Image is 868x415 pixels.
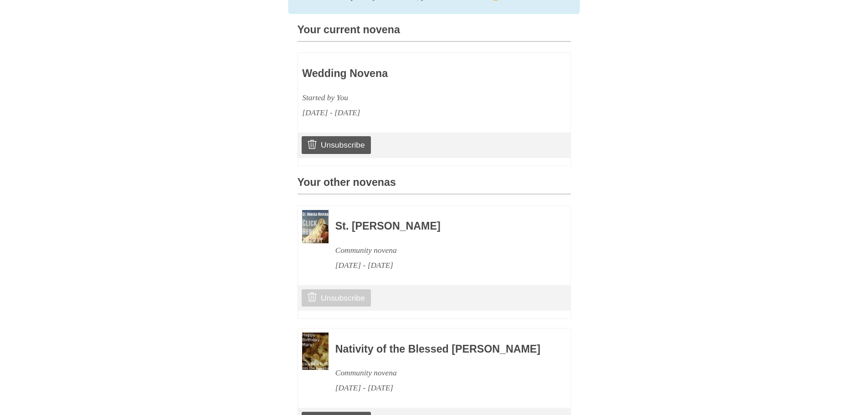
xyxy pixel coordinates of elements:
a: Unsubscribe [302,289,370,307]
h3: Nativity of the Blessed [PERSON_NAME] [335,343,546,355]
div: [DATE] - [DATE] [302,105,513,120]
div: Community novena [335,365,546,380]
a: Unsubscribe [302,136,370,154]
div: Community novena [335,243,546,258]
img: Novena image [302,210,329,243]
h3: Wedding Novena [302,68,513,80]
div: [DATE] - [DATE] [335,380,546,395]
div: [DATE] - [DATE] [335,258,546,273]
div: Started by You [302,90,513,105]
h3: Your current novena [298,24,571,42]
h3: St. [PERSON_NAME] [335,220,546,232]
h3: Your other novenas [298,177,571,195]
img: Novena image [302,333,329,370]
